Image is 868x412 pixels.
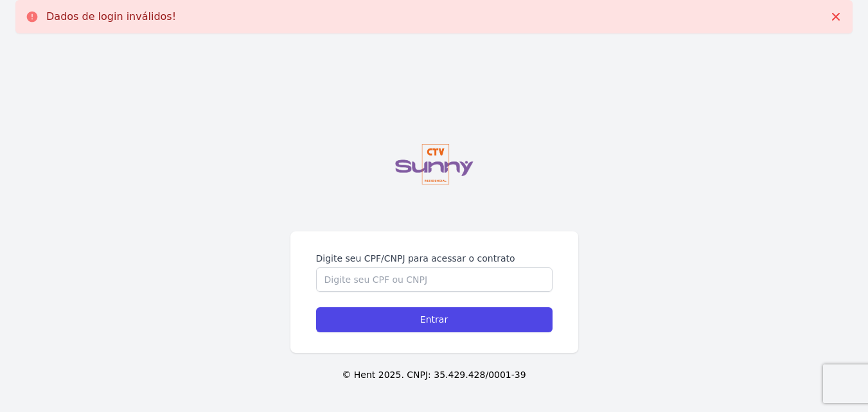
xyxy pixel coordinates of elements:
[21,368,847,382] p: © Hent 2025. CNPJ: 35.429.428/0001-39
[46,10,176,23] p: Dados de login inválidos!
[316,307,553,332] input: Entrar
[316,252,553,265] label: Digite seu CPF/CNPJ para acessar o contrato
[316,267,553,292] input: Digite seu CPF ou CNPJ
[364,118,505,211] img: logo%20sunny%20principal.png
